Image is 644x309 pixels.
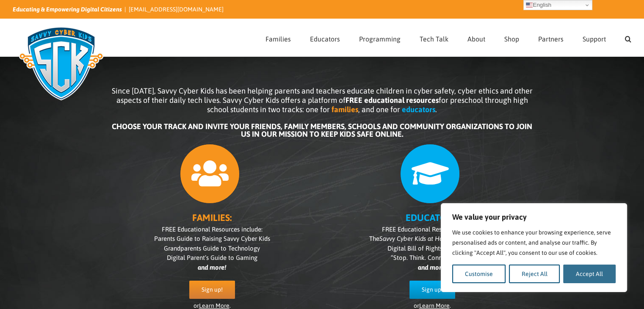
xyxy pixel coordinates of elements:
a: Shop [504,19,519,56]
a: Search [625,19,631,56]
nav: Main Menu [265,19,631,56]
b: FAMILIES: [192,212,232,223]
i: and more! [198,264,226,271]
b: CHOOSE YOUR TRACK AND INVITE YOUR FRIENDS, FAMILY MEMBERS, SCHOOLS AND COMMUNITY ORGANIZATIONS TO... [112,122,532,138]
span: FREE Educational Resources include: [382,226,483,233]
a: Educators [310,19,340,56]
a: Sign up! [409,281,455,299]
img: Savvy Cyber Kids Logo [13,21,110,106]
p: We value your privacy [452,212,616,222]
span: . [435,105,437,114]
a: Programming [359,19,401,56]
span: About [467,36,485,42]
span: Families [265,36,291,42]
span: Support [583,36,606,42]
i: Educating & Empowering Digital Citizens [13,6,122,13]
span: Digital Bill of Rights Lesson Plan [387,245,477,252]
button: Reject All [509,265,560,283]
b: families [332,105,358,114]
span: Educators [310,36,340,42]
span: Sign up! [422,286,443,293]
span: Sign up! [202,286,223,293]
span: The Teacher’s Packs [369,235,495,242]
a: Families [265,19,291,56]
span: Digital Parent’s Guide to Gaming [167,254,257,261]
b: educators [402,105,435,114]
a: Tech Talk [420,19,448,56]
b: EDUCATORS: [406,212,459,223]
span: or . [193,302,231,309]
a: About [467,19,485,56]
a: Support [583,19,606,56]
button: Customise [452,265,506,283]
img: en [526,2,533,8]
span: or . [414,302,451,309]
span: “Stop. Think. Connect.” Poster [391,254,474,261]
span: Grandparents Guide to Technology [164,245,260,252]
p: We use cookies to enhance your browsing experience, serve personalised ads or content, and analys... [452,227,616,258]
span: Programming [359,36,401,42]
a: Learn More [199,302,229,309]
a: [EMAIL_ADDRESS][DOMAIN_NAME] [129,6,224,13]
span: Shop [504,36,519,42]
span: Tech Talk [420,36,448,42]
b: FREE educational resources [345,96,439,105]
span: Parents Guide to Raising Savvy Cyber Kids [154,235,270,242]
i: Savvy Cyber Kids at Home [379,235,452,242]
span: Partners [538,36,564,42]
a: Partners [538,19,564,56]
span: FREE Educational Resources include: [162,226,263,233]
span: Since [DATE], Savvy Cyber Kids has been helping parents and teachers educate children in cyber sa... [112,86,533,114]
span: , and one for [358,105,400,114]
a: Learn More [419,302,450,309]
button: Accept All [563,265,616,283]
a: Sign up! [189,281,235,299]
i: and more! [418,264,446,271]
